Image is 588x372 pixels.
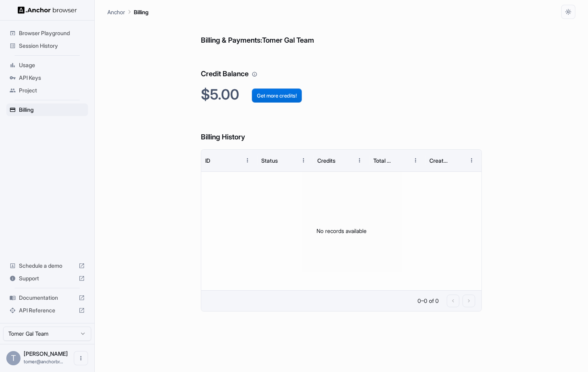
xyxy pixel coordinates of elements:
[394,153,408,167] button: Sort
[6,71,88,84] div: API Keys
[134,8,148,16] p: Billing
[19,106,85,114] span: Billing
[296,153,311,167] button: Menu
[240,153,255,167] button: Menu
[252,71,257,77] svg: Your credit balance will be consumed as you use the API. Visit the usage page to view a breakdown...
[429,157,449,164] div: Created
[6,103,88,116] div: Billing
[201,19,482,46] h6: Billing & Payments: Tomer Gal Team
[317,157,335,164] div: Credits
[6,27,88,39] div: Browser Playground
[408,153,423,167] button: Menu
[19,74,85,82] span: API Keys
[282,153,296,167] button: Sort
[6,291,88,304] div: Documentation
[418,297,439,305] p: 0–0 of 0
[24,359,63,364] span: tomer@anchorbrowser.io
[6,84,88,97] div: Project
[205,157,210,164] div: ID
[338,153,352,167] button: Sort
[201,116,482,143] h6: Billing History
[252,88,302,103] button: Get more credits!
[24,350,68,357] span: Tomer Gal
[19,262,75,270] span: Schedule a demo
[19,61,85,69] span: Usage
[6,272,88,285] div: Support
[261,157,278,164] div: Status
[107,8,148,16] nav: breadcrumb
[74,351,88,365] button: Open menu
[107,8,125,16] p: Anchor
[19,86,85,94] span: Project
[6,259,88,272] div: Schedule a demo
[201,86,482,103] h2: $5.00
[19,42,85,50] span: Session History
[226,153,240,167] button: Sort
[464,153,479,167] button: Menu
[201,172,481,290] div: No records available
[6,59,88,71] div: Usage
[6,304,88,317] div: API Reference
[373,157,393,164] div: Total Cost
[201,53,482,80] h6: Credit Balance
[6,39,88,52] div: Session History
[19,29,85,37] span: Browser Playground
[352,153,367,167] button: Menu
[19,306,75,314] span: API Reference
[450,153,464,167] button: Sort
[19,274,75,282] span: Support
[19,294,75,302] span: Documentation
[18,6,77,14] img: Anchor Logo
[6,351,21,365] div: T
